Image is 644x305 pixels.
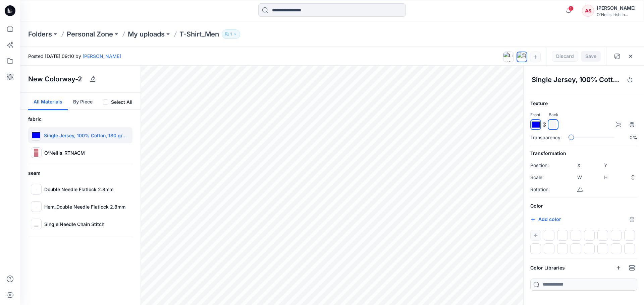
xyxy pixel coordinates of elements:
[44,221,104,228] p: Single Needle Chain Stitch
[28,75,82,83] h4: New Colorway-2
[530,149,637,157] h6: Transformation
[32,203,40,211] img: UCjgAAAAGSURBVAMANR8fQaps+CgAAAAASUVORK5CYII=
[32,149,40,157] img: 4jtwSMAAAAGSURBVAMACRGdFAi7zYkAAAAASUVORK5CYII=
[230,30,232,38] p: 1
[179,29,219,39] p: T-Shirt_Men
[549,121,557,129] img: b2gAAAAGSURBVAMAuzMiUJbl7ugAAAAASUVORK5CYII=
[549,111,558,119] p: Back
[582,5,594,17] div: AS
[128,29,165,39] a: My uploads
[604,173,609,181] p: H
[604,161,609,169] p: Y
[577,173,583,181] p: W
[44,149,85,156] p: O’Neills_RTNACM
[530,99,637,107] h6: Texture
[44,203,125,210] p: Hem_Double Needle Flatlock 2.8mm
[530,185,557,194] p: Rotation:
[623,134,637,141] p: 0%
[28,53,121,60] span: Posted [DATE] 09:10 by
[530,134,562,141] p: Transparency:
[28,29,52,39] a: Folders
[32,220,40,228] img: +340VUAAAAGSURBVAMA6BJEUEV1rlIAAAAASUVORK5CYII=
[68,93,98,110] button: By Piece
[532,76,621,84] h4: Single Jersey, 100% Cotton, 180 g/m2 1
[530,215,561,223] button: Add color
[83,53,121,59] a: [PERSON_NAME]
[530,161,557,169] p: Position:
[28,93,68,110] button: All Materials
[28,169,132,177] h6: seam
[569,135,574,140] div: slider-ex-1
[597,4,636,12] div: [PERSON_NAME]
[111,98,132,106] label: Select All
[44,132,130,139] p: Single Jersey, 100% Cotton, 180 g/m2 1
[530,264,565,272] h6: Color Libraries
[530,111,540,119] p: Front
[32,185,40,193] img: W9JPxQAAAAZJREFUAwA+ZCZBK011IgAAAABJRU5ErkJggg==
[28,115,132,123] h6: fabric
[577,161,583,169] p: X
[568,6,574,11] span: 1
[517,52,527,62] img: New Colorway-2
[222,29,240,39] button: 1
[530,173,557,181] p: Scale:
[44,186,113,193] p: Double Needle Flatlock 2.8mm
[597,12,636,17] div: O'Neills Irish In...
[532,121,540,129] img: HZn+k2AAAAAElFTkSuQmCC
[32,131,40,139] img: HZn+k2AAAAAElFTkSuQmCC
[530,202,637,210] h6: Color
[67,29,113,39] a: Personal Zone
